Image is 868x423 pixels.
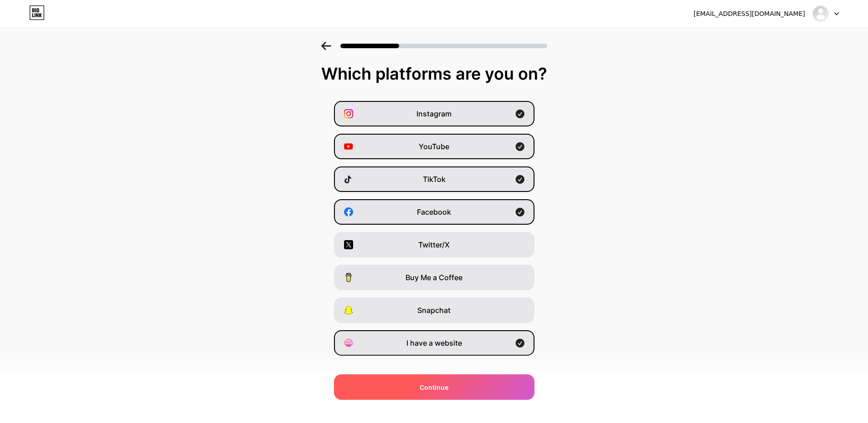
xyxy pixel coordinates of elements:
[417,206,451,217] span: Facebook
[9,65,859,83] div: Which platforms are you on?
[419,141,449,152] span: YouTube
[812,5,829,22] img: shoofouni
[423,174,446,185] span: TikTok
[420,383,448,392] span: Continue
[417,305,451,316] span: Snapchat
[416,108,452,119] span: Instagram
[406,272,462,283] span: Buy Me a Coffee
[406,337,462,348] span: I have a website
[693,9,805,19] div: [EMAIL_ADDRESS][DOMAIN_NAME]
[418,239,450,250] span: Twitter/X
